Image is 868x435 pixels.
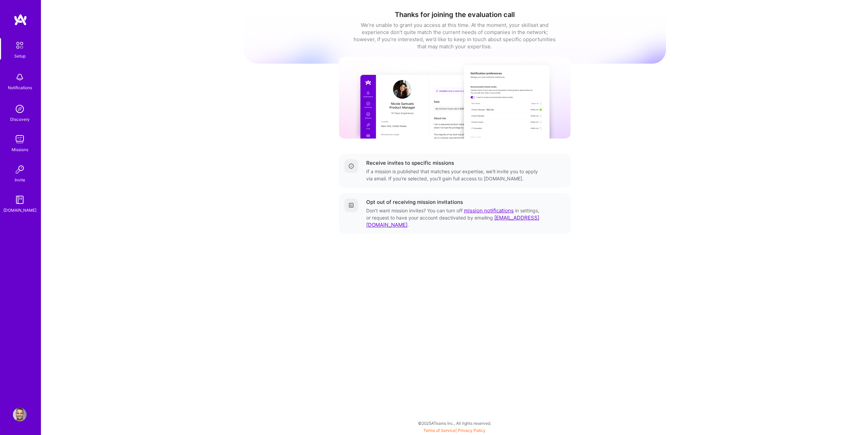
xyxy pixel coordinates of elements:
div: We’re unable to grant you access at this time. At the moment, your skillset and experience don’t ... [353,21,557,50]
div: Opt out of receiving mission invitations [366,198,463,206]
a: mission notifications [464,207,514,214]
img: setup [13,38,27,52]
img: Invite [13,163,27,176]
span: | [423,428,485,433]
img: teamwork [13,132,27,146]
img: bell [13,70,27,84]
div: Receive invites to specific missions [366,159,454,166]
div: Notifications [8,84,32,91]
img: curated missions [339,57,571,139]
a: Terms of Service [423,428,455,433]
div: Setup [14,52,26,60]
img: Completed [348,163,354,169]
div: Don’t want mission invites? You can turn off in settings, or request to have your account deactiv... [366,207,541,228]
div: Invite [15,176,25,183]
a: User Avatar [11,408,28,421]
div: Missions [12,146,28,153]
div: Discovery [10,116,30,123]
div: [DOMAIN_NAME] [3,207,36,214]
div: If a mission is published that matches your expertise, we'll invite you to apply via email. If yo... [366,168,541,182]
h1: Thanks for joining the evaluation call [244,11,666,19]
a: Privacy Policy [458,428,485,433]
img: discovery [13,102,27,116]
img: guide book [13,193,27,207]
div: © 2025 ATeams Inc., All rights reserved. [41,415,868,432]
img: User Avatar [13,408,27,421]
img: Getting started [348,203,354,208]
img: logo [14,14,27,26]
